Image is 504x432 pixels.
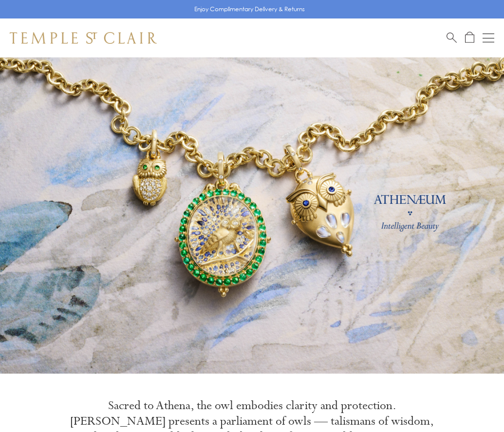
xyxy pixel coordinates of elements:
img: Temple St. Clair [10,32,157,44]
a: Search [447,32,457,44]
button: Open navigation [483,32,494,44]
a: Open Shopping Bag [465,32,474,44]
p: Enjoy Complimentary Delivery & Returns [194,4,305,14]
